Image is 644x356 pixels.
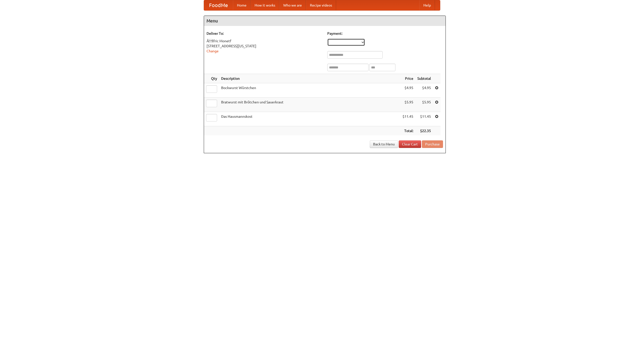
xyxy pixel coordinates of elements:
[415,112,433,126] td: $11.45
[400,98,415,112] td: $5.95
[415,83,433,98] td: $4.95
[400,83,415,98] td: $4.95
[400,74,415,83] th: Price
[207,31,322,36] h5: Deliver To:
[399,140,421,148] a: Clear Cart
[204,74,219,83] th: Qty
[415,74,433,83] th: Subtotal
[207,38,322,44] div: Ãlfric Monetf
[400,112,415,126] td: $11.45
[233,0,251,10] a: Home
[204,16,446,26] h4: Menu
[306,0,336,10] a: Recipe videos
[415,98,433,112] td: $5.95
[251,0,279,10] a: How it works
[219,98,400,112] td: Bratwurst mit Brötchen und Sauerkraut
[207,44,322,49] div: [STREET_ADDRESS][US_STATE]
[279,0,306,10] a: Who we are
[327,31,443,36] h5: Payment:
[370,140,398,148] a: Back to Menu
[204,0,233,10] a: FoodMe
[419,0,435,10] a: Help
[219,83,400,98] td: Bockwurst Würstchen
[400,126,415,136] th: Total:
[415,126,433,136] th: $22.35
[422,140,443,148] button: Purchase
[219,112,400,126] td: Das Hausmannskost
[207,49,219,53] a: Change
[219,74,400,83] th: Description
